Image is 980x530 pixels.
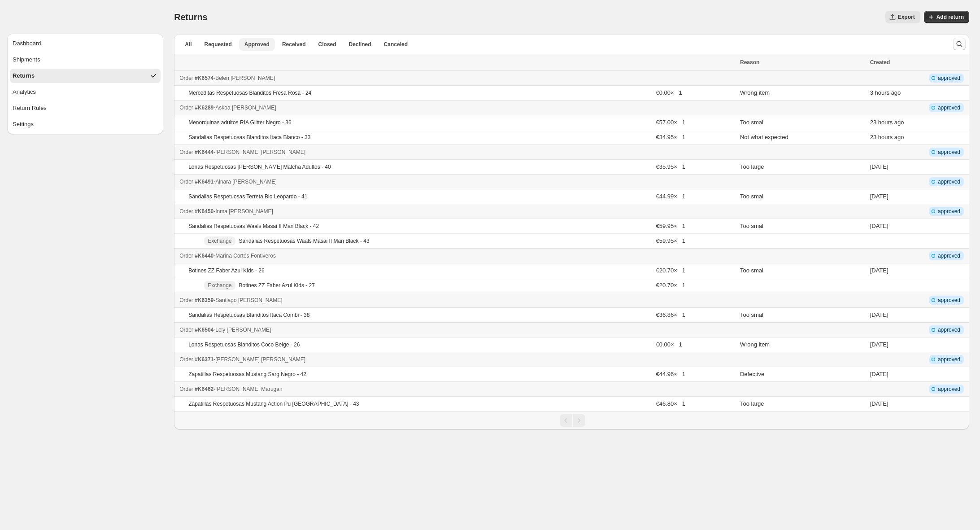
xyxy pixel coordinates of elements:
[938,385,960,393] span: approved
[737,308,867,323] td: Too small
[195,149,213,155] span: #K6444
[885,11,920,23] button: Export
[195,327,213,333] span: #K6504
[185,41,192,48] span: All
[10,69,161,83] button: Returns
[205,41,232,48] span: Requested
[188,311,309,319] p: Sandalias Respetuosas Blanditos Itaca Combi - 38
[936,13,964,21] span: Add return
[239,282,315,289] p: Botines ZZ Faber Azul Kids - 27
[179,386,193,392] span: Order
[656,267,685,274] span: €20.70 × 1
[179,385,735,394] div: -
[195,179,213,185] span: #K6491
[244,41,270,48] span: Approved
[179,75,193,81] span: Order
[208,237,231,245] span: Exchange
[195,386,213,392] span: #K6462
[938,104,960,111] span: approved
[656,134,685,140] span: €34.95 × 1
[656,311,685,318] span: €36.86 × 1
[740,59,759,66] span: Reason
[656,282,685,289] span: €20.70 × 1
[179,355,735,364] div: -
[215,179,277,185] span: Ainara [PERSON_NAME]
[13,39,41,48] div: Dashboard
[938,326,960,333] span: approved
[179,103,735,112] div: -
[215,297,282,303] span: Santiago [PERSON_NAME]
[349,41,371,48] span: Declined
[215,208,273,215] span: Inma [PERSON_NAME]
[656,223,685,229] span: €59.95 × 1
[737,337,867,352] td: Wrong item
[656,119,685,126] span: €57.00 × 1
[195,356,213,363] span: #K6371
[870,267,889,274] time: Sunday, August 10, 2025 at 3:33:19 PM
[10,85,161,99] button: Analytics
[938,208,960,215] span: approved
[179,148,735,157] div: -
[656,193,685,200] span: €44.99 × 1
[188,223,319,230] p: Sandalias Respetuosas Waals Masai II Man Black - 42
[13,71,35,80] div: Returns
[179,327,193,333] span: Order
[656,89,682,96] span: €0.00 × 1
[870,59,890,66] span: Created
[10,36,161,51] button: Dashboard
[179,74,735,83] div: -
[215,105,276,111] span: Askoa [PERSON_NAME]
[195,297,213,303] span: #K6359
[870,119,904,126] time: Tuesday, August 12, 2025 at 2:15:19 PM
[737,367,867,382] td: Defective
[13,120,34,129] div: Settings
[179,149,193,155] span: Order
[13,55,40,64] div: Shipments
[208,282,231,289] span: Exchange
[239,237,370,245] p: Sandalias Respetuosas Waals Masai II Man Black - 43
[215,356,305,363] span: [PERSON_NAME] [PERSON_NAME]
[938,356,960,363] span: approved
[195,75,213,81] span: #K6574
[215,327,271,333] span: Loly [PERSON_NAME]
[384,41,408,48] span: Canceled
[870,89,901,96] time: Wednesday, August 13, 2025 at 10:55:58 AM
[870,193,889,200] time: Tuesday, August 12, 2025 at 8:44:54 AM
[188,193,307,200] p: Sandalias Respetuosas Terreta Bio Leopardo - 41
[179,296,735,305] div: -
[10,117,161,131] button: Settings
[656,371,685,377] span: €44.96 × 1
[737,115,867,130] td: Too small
[188,400,359,407] p: Zapatillas Respetuosas Mustang Action Pu [GEOGRAPHIC_DATA] - 43
[737,130,867,145] td: Not what expected
[188,163,331,171] p: Lonas Respetuosas [PERSON_NAME] Matcha Adultos - 40
[737,219,867,234] td: Too small
[656,341,682,348] span: €0.00 × 1
[215,386,282,392] span: [PERSON_NAME] Marugan
[938,297,960,304] span: approved
[737,263,867,278] td: Too small
[195,105,213,111] span: #K6289
[195,253,213,259] span: #K6440
[174,12,207,22] span: Returns
[179,207,735,216] div: -
[953,38,966,50] button: Search and filter results
[870,400,889,407] time: Tuesday, August 5, 2025 at 8:59:35 PM
[13,88,36,96] div: Analytics
[924,11,969,23] button: Add return
[195,208,213,215] span: #K6450
[870,371,889,377] time: Wednesday, August 6, 2025 at 11:57:28 AM
[737,86,867,101] td: Wrong item
[938,149,960,156] span: approved
[188,134,310,141] p: Sandalias Respetuosas Blanditos Itaca Blanco - 33
[188,89,311,96] p: Merceditas Respetuosas Blanditos Fresa Rosa - 24
[174,411,969,429] nav: Pagination
[282,41,306,48] span: Received
[179,105,193,111] span: Order
[870,163,889,170] time: Tuesday, August 12, 2025 at 11:33:45 AM
[179,251,735,260] div: -
[938,252,960,259] span: approved
[215,149,305,155] span: [PERSON_NAME] [PERSON_NAME]
[188,267,264,274] p: Botines ZZ Faber Azul Kids - 26
[938,178,960,185] span: approved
